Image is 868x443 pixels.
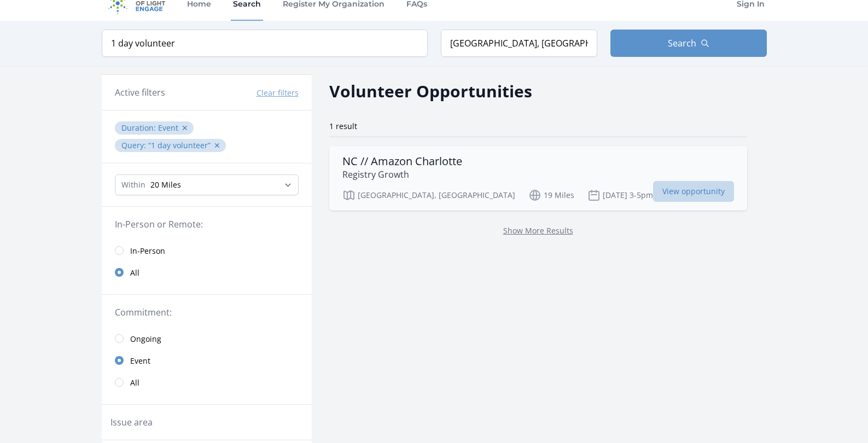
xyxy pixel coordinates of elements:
[610,30,767,57] button: Search
[148,140,211,150] q: 1 day volunteer
[653,181,734,202] span: View opportunity
[329,121,357,131] span: 1 result
[503,225,573,236] a: Show More Results
[528,189,574,202] p: 19 Miles
[102,240,312,261] a: In-Person
[121,123,158,133] span: Duration :
[102,349,312,371] a: Event
[130,334,161,345] span: Ongoing
[342,189,515,202] p: [GEOGRAPHIC_DATA], [GEOGRAPHIC_DATA]
[587,189,653,202] p: [DATE] 3-5pm
[668,37,696,50] span: Search
[115,86,165,99] h3: Active filters
[130,355,150,366] span: Event
[115,306,299,319] legend: Commitment:
[130,377,139,388] span: All
[257,88,299,98] button: Clear filters
[102,30,428,57] input: Keyword
[102,328,312,349] a: Ongoing
[342,168,462,181] p: Registry Growth
[130,246,165,257] span: In-Person
[182,123,188,133] button: ✕
[115,174,299,195] select: Search Radius
[342,155,462,168] h3: NC // Amazon Charlotte
[158,123,178,133] span: Event
[102,261,312,283] a: All
[110,416,153,429] legend: Issue area
[115,218,299,231] legend: In-Person or Remote:
[102,371,312,393] a: All
[329,146,747,211] a: NC // Amazon Charlotte Registry Growth [GEOGRAPHIC_DATA], [GEOGRAPHIC_DATA] 19 Miles [DATE] 3-5pm...
[130,267,139,278] span: All
[441,30,597,57] input: Location
[121,140,148,150] span: Query :
[329,79,532,103] h2: Volunteer Opportunities
[214,140,220,151] button: ✕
